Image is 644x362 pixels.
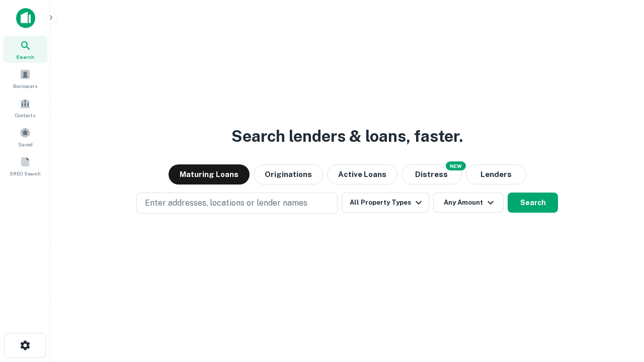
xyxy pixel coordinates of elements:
[18,140,33,148] span: Saved
[3,152,47,179] a: SREO Search
[136,193,338,214] button: Enter addresses, locations or lender names
[594,282,644,330] iframe: Chat Widget
[342,193,429,213] button: All Property Types
[3,94,47,121] a: Contacts
[446,161,466,170] div: NEW
[3,65,47,92] a: Borrowers
[401,164,462,185] button: Search distressed loans with lien and other non-mortgage details.
[145,197,307,209] p: Enter addresses, locations or lender names
[10,169,41,177] span: SREO Search
[327,164,397,185] button: Active Loans
[466,164,526,185] button: Lenders
[508,193,558,213] button: Search
[169,164,250,185] button: Maturing Loans
[231,124,463,148] h3: Search lenders & loans, faster.
[13,82,37,90] span: Borrowers
[15,111,35,119] span: Contacts
[3,123,47,150] a: Saved
[254,164,323,185] button: Originations
[3,36,47,63] a: Search
[16,53,34,61] span: Search
[16,8,35,28] img: capitalize-icon.png
[433,193,504,213] button: Any Amount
